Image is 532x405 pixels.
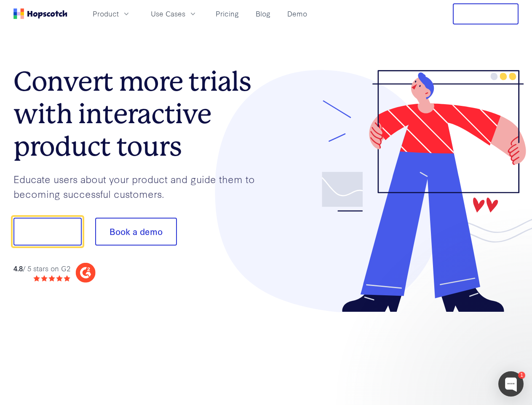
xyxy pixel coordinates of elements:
div: 1 [518,372,525,379]
button: Book a demo [95,218,177,246]
a: Blog [252,7,274,21]
div: / 5 stars on G2 [13,263,70,274]
p: Educate users about your product and guide them to becoming successful customers. [13,172,266,201]
span: Product [93,8,119,19]
h1: Convert more trials with interactive product tours [13,65,266,162]
strong: 4.8 [13,263,23,273]
a: Demo [284,7,310,21]
a: Pricing [212,7,242,21]
a: Home [13,8,67,19]
button: Use Cases [146,7,202,21]
button: Free Trial [453,3,519,24]
button: Product [88,7,136,21]
button: Show me! [13,218,82,246]
span: Use Cases [151,8,185,19]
